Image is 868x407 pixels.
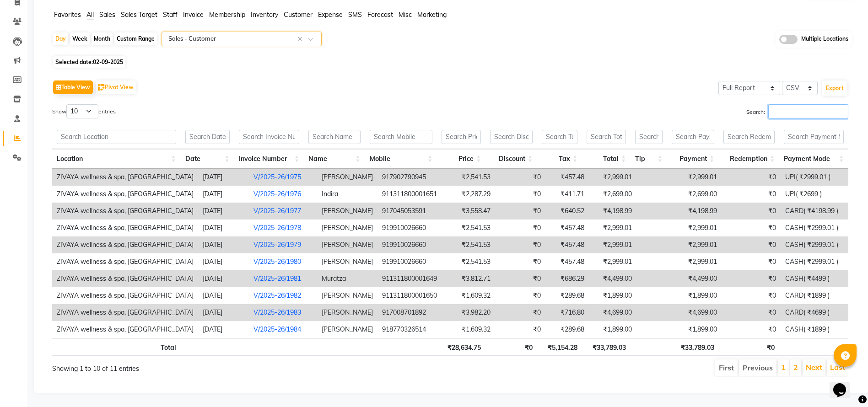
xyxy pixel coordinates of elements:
[448,220,495,236] td: ₹2,541.53
[582,149,631,169] th: Total: activate to sort column ascending
[377,287,448,304] td: 911311800001650
[317,186,377,203] td: Indira
[448,304,495,321] td: ₹3,982.20
[52,304,198,321] td: ZIVAYA wellness & spa, [GEOGRAPHIC_DATA]
[722,186,781,203] td: ₹0
[181,149,234,169] th: Date: activate to sort column ascending
[589,253,636,270] td: ₹2,999.01
[317,287,377,304] td: [PERSON_NAME]
[317,270,377,287] td: Muratza
[582,338,631,356] th: ₹33,789.03
[830,370,859,398] iframe: chat widget
[304,149,365,169] th: Name: activate to sort column ascending
[781,363,786,372] a: 1
[317,203,377,220] td: [PERSON_NAME]
[589,236,636,253] td: ₹2,999.01
[495,236,545,253] td: ₹0
[806,363,822,372] a: Next
[52,270,198,287] td: ZIVAYA wellness & spa, [GEOGRAPHIC_DATA]
[545,236,589,253] td: ₹457.48
[667,338,719,356] th: ₹33,789.03
[545,321,589,338] td: ₹289.68
[781,253,848,270] td: CASH( ₹2999.01 )
[308,130,360,144] input: Search Name
[52,186,198,203] td: ZIVAYA wellness & spa, [GEOGRAPHIC_DATA]
[781,270,848,287] td: CASH( ₹4499 )
[589,203,636,220] td: ₹4,198.99
[722,169,781,186] td: ₹0
[121,11,157,19] span: Sales Target
[545,287,589,304] td: ₹289.68
[822,80,847,96] button: Export
[495,321,545,338] td: ₹0
[589,304,636,321] td: ₹4,699.00
[198,253,249,270] td: [DATE]
[185,130,230,144] input: Search Date
[667,149,719,169] th: Payment: activate to sort column ascending
[537,149,582,169] th: Tax: activate to sort column ascending
[672,169,722,186] td: ₹2,999.01
[781,203,848,220] td: CARD( ₹4198.99 )
[781,304,848,321] td: CARD( ₹4699 )
[781,169,848,186] td: UPI( ₹2999.01 )
[86,11,94,19] span: All
[781,220,848,236] td: CASH( ₹2999.01 )
[251,11,278,19] span: Inventory
[52,220,198,236] td: ZIVAYA wellness & spa, [GEOGRAPHIC_DATA]
[114,32,157,45] div: Custom Range
[437,149,485,169] th: Price: activate to sort column ascending
[53,32,68,45] div: Day
[589,220,636,236] td: ₹2,999.01
[377,186,448,203] td: 911311800001651
[722,270,781,287] td: ₹0
[234,149,304,169] th: Invoice Number: activate to sort column ascending
[589,186,636,203] td: ₹2,699.00
[52,236,198,253] td: ZIVAYA wellness & spa, [GEOGRAPHIC_DATA]
[399,11,412,19] span: Misc
[793,363,798,372] a: 2
[377,203,448,220] td: 917045053591
[377,169,448,186] td: 917902790945
[589,287,636,304] td: ₹1,899.00
[284,11,313,19] span: Customer
[53,80,93,94] button: Table View
[768,104,848,118] input: Search:
[781,186,848,203] td: UPI( ₹2699 )
[377,304,448,321] td: 917008701892
[448,203,495,220] td: ₹3,558.47
[317,321,377,338] td: [PERSON_NAME]
[545,220,589,236] td: ₹457.48
[92,32,113,45] div: Month
[495,203,545,220] td: ₹0
[377,270,448,287] td: 911311800001649
[198,304,249,321] td: [DATE]
[317,236,377,253] td: [PERSON_NAME]
[779,149,848,169] th: Payment Mode: activate to sort column ascending
[52,104,116,118] label: Show entries
[448,270,495,287] td: ₹3,812.71
[722,253,781,270] td: ₹0
[198,186,249,203] td: [DATE]
[589,169,636,186] td: ₹2,999.01
[253,274,301,283] a: V/2025-26/1981
[253,241,301,249] a: V/2025-26/1979
[723,130,775,144] input: Search Redemption
[589,321,636,338] td: ₹1,899.00
[57,130,176,144] input: Search Location
[253,224,301,232] a: V/2025-26/1978
[545,270,589,287] td: ₹686.29
[318,11,343,19] span: Expense
[437,338,485,356] th: ₹28,634.75
[253,257,301,266] a: V/2025-26/1980
[198,236,249,253] td: [DATE]
[722,236,781,253] td: ₹0
[377,321,448,338] td: 918770326514
[781,236,848,253] td: CASH( ₹2999.01 )
[317,169,377,186] td: [PERSON_NAME]
[672,287,722,304] td: ₹1,899.00
[542,130,577,144] input: Search Tax
[370,130,433,144] input: Search Mobile
[365,149,437,169] th: Mobile: activate to sort column ascending
[317,220,377,236] td: [PERSON_NAME]
[485,338,537,356] th: ₹0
